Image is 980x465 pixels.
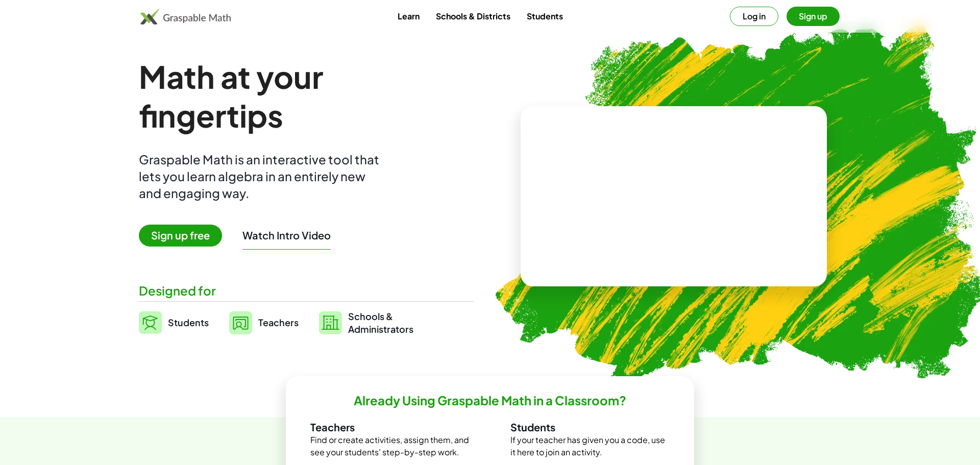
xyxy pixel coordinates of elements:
h1: Math at your fingertips [139,57,463,135]
video: What is this? This is dynamic math notation. Dynamic math notation plays a central role in how Gr... [597,158,750,235]
p: If your teacher has given you a code, use it here to join an activity. [510,434,670,458]
img: svg%3e [229,311,252,334]
a: Schools &Administrators [319,310,413,335]
a: Students [139,310,209,335]
span: Students [168,316,209,328]
button: Watch Intro Video [242,229,331,242]
a: Teachers [229,310,299,335]
h3: Students [510,421,670,434]
a: Learn [389,7,428,26]
a: Students [519,7,571,26]
a: Schools & Districts [428,7,519,26]
span: Teachers [258,316,299,328]
p: Find or create activities, assign them, and see your students' step-by-step work. [310,434,470,458]
h3: Teachers [310,421,470,434]
button: Sign up [787,7,840,26]
button: Log in [730,7,778,26]
h2: Already Using Graspable Math in a Classroom? [354,393,626,408]
div: Designed for [139,282,474,299]
img: svg%3e [319,311,342,334]
img: svg%3e [139,311,162,334]
span: Sign up free [139,225,222,247]
div: Graspable Math is an interactive tool that lets you learn algebra in an entirely new and engaging... [139,151,384,202]
span: Schools & Administrators [348,310,413,335]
